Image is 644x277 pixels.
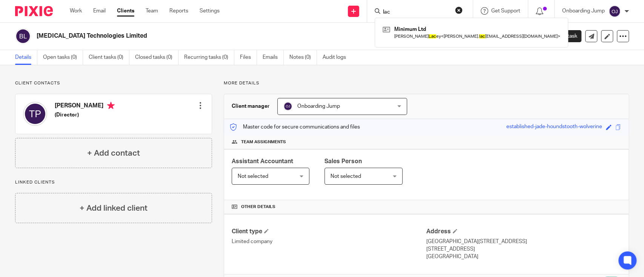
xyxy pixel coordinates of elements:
[240,50,257,65] a: Files
[15,179,212,185] p: Linked clients
[491,8,520,14] span: Get Support
[232,228,426,236] h4: Client type
[562,7,605,15] p: Onboarding Jump
[263,50,284,65] a: Emails
[238,174,268,179] span: Not selected
[241,204,275,210] span: Other details
[297,104,340,109] span: Onboarding Jump
[70,7,82,15] a: Work
[184,50,234,65] a: Recurring tasks (0)
[232,158,293,164] span: Assistant Accountant
[506,123,602,132] div: established-jade-houndstooth-wolverine
[146,7,158,15] a: Team
[87,147,140,159] h4: + Add contact
[135,50,178,65] a: Closed tasks (0)
[43,50,83,65] a: Open tasks (0)
[426,245,621,253] p: [STREET_ADDRESS]
[230,123,360,131] p: Master code for secure communications and files
[382,9,450,16] input: Search
[15,28,31,44] img: svg%3E
[80,202,148,214] h4: + Add linked client
[323,50,352,65] a: Audit logs
[289,50,317,65] a: Notes (0)
[15,80,212,86] p: Client contacts
[241,139,286,145] span: Team assignments
[93,7,106,15] a: Email
[55,111,115,119] h5: (Director)
[200,7,220,15] a: Settings
[330,174,361,179] span: Not selected
[426,228,621,236] h4: Address
[37,32,428,40] h2: [MEDICAL_DATA] Technologies Limited
[609,5,621,17] img: svg%3E
[283,102,292,111] img: svg%3E
[23,102,47,126] img: svg%3E
[455,6,463,14] button: Clear
[169,7,188,15] a: Reports
[107,102,115,109] i: Primary
[15,50,37,65] a: Details
[232,238,426,245] p: Limited company
[232,103,270,110] h3: Client manager
[224,80,629,86] p: More details
[426,238,621,245] p: [GEOGRAPHIC_DATA][STREET_ADDRESS]
[426,253,621,260] p: [GEOGRAPHIC_DATA]
[117,7,134,15] a: Clients
[55,102,115,111] h4: [PERSON_NAME]
[324,158,362,164] span: Sales Person
[15,6,53,16] img: Pixie
[89,50,129,65] a: Client tasks (0)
